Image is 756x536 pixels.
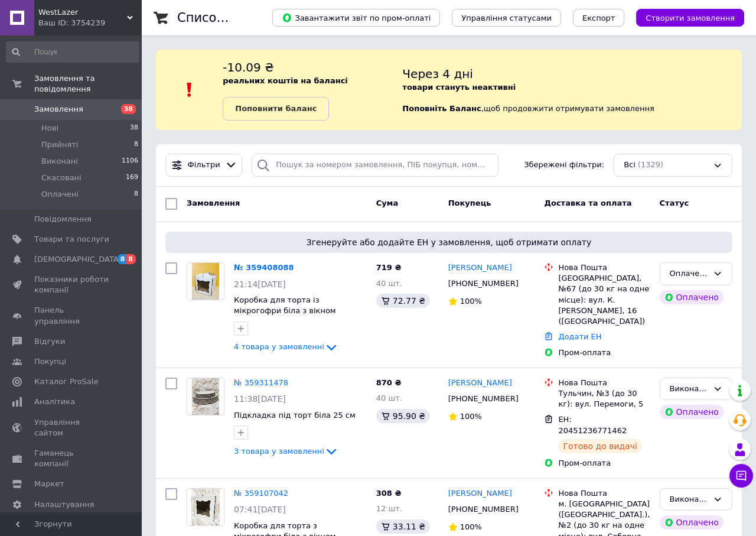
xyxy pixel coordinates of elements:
[234,447,338,456] a: 3 товара у замовленні
[188,160,220,171] span: Фільтри
[670,493,708,506] div: Виконано
[636,9,744,27] button: Створити замовлення
[670,268,708,280] div: Оплачено
[544,199,631,207] span: Доставка та оплата
[376,409,430,423] div: 95.90 ₴
[34,479,64,489] span: Маркет
[187,199,240,207] span: Замовлення
[234,447,324,456] span: 3 товара у замовленні
[234,295,336,326] a: Коробка для торта із мікрогофри біла з вікном 25х25х25 см
[446,391,521,407] div: [PHONE_NUMBER]
[234,489,288,498] a: № 359107042
[558,273,650,327] div: [GEOGRAPHIC_DATA], №67 (до 30 кг на одне місце): вул. К. [PERSON_NAME], 16 ([GEOGRAPHIC_DATA])
[223,97,329,121] a: Поповнити баланс
[402,67,473,81] span: Через 4 дні
[660,515,724,529] div: Оплачено
[660,199,689,207] span: Статус
[558,458,650,469] div: Пром-оплата
[376,378,402,387] span: 870 ₴
[223,76,348,85] b: реальних коштів на балансі
[170,236,728,248] span: Згенеруйте або додайте ЕН у замовлення, щоб отримати оплату
[6,41,139,63] input: Пошук
[582,14,615,22] span: Експорт
[376,504,402,513] span: 12 шт.
[187,378,224,415] a: Фото товару
[376,279,402,288] span: 40 шт.
[448,378,512,389] a: [PERSON_NAME]
[448,199,491,207] span: Покупець
[402,83,516,92] b: товари стануть неактивні
[234,394,286,404] span: 11:38[DATE]
[34,73,142,95] span: Замовлення та повідомлення
[234,505,286,514] span: 07:41[DATE]
[646,14,735,22] span: Створити замовлення
[670,383,708,395] div: Виконано
[130,123,138,134] span: 38
[558,388,650,410] div: Тульчин, №3 (до 30 кг): вул. Перемоги, 5
[402,59,742,121] div: , щоб продовжити отримувати замовлення
[558,415,627,435] span: ЕН: 20451236771462
[624,13,744,22] a: Створити замовлення
[638,160,663,169] span: (1329)
[134,139,138,150] span: 8
[34,356,66,367] span: Покупці
[187,262,224,300] a: Фото товару
[34,417,109,438] span: Управління сайтом
[187,488,224,526] a: Фото товару
[34,274,109,295] span: Показники роботи компанії
[192,378,220,415] img: Фото товару
[34,376,98,387] span: Каталог ProSale
[41,173,82,183] span: Скасовані
[624,160,636,171] span: Всі
[376,263,402,272] span: 719 ₴
[402,104,481,113] b: Поповніть Баланс
[558,378,650,388] div: Нова Пошта
[558,488,650,499] div: Нова Пошта
[558,332,601,341] a: Додати ЕН
[376,394,402,402] span: 40 шт.
[729,464,753,488] button: Чат з покупцем
[460,522,482,531] span: 100%
[524,160,604,171] span: Збережені фільтри:
[34,254,122,265] span: [DEMOGRAPHIC_DATA]
[376,519,430,534] div: 33.11 ₴
[460,412,482,421] span: 100%
[272,9,440,27] button: Завантажити звіт по пром-оплаті
[446,502,521,517] div: [PHONE_NUMBER]
[38,7,127,18] span: WestLazer
[41,123,58,134] span: Нові
[41,139,78,150] span: Прийняті
[234,263,294,272] a: № 359408088
[126,173,138,183] span: 169
[134,189,138,200] span: 8
[448,262,512,274] a: [PERSON_NAME]
[376,199,398,207] span: Cума
[223,60,273,74] span: -10.09 ₴
[121,104,136,114] span: 38
[191,489,219,525] img: Фото товару
[34,104,83,115] span: Замовлення
[41,189,79,200] span: Оплачені
[234,411,356,420] span: Підкладка під торт біла 25 см
[252,154,498,177] input: Пошук за номером замовлення, ПІБ покупця, номером телефону, Email, номером накладної
[118,254,127,264] span: 8
[446,276,521,291] div: [PHONE_NUMBER]
[282,12,431,23] span: Завантажити звіт по пром-оплаті
[41,156,78,167] span: Виконані
[192,263,219,300] img: Фото товару
[461,14,552,22] span: Управління статусами
[558,262,650,273] div: Нова Пошта
[126,254,136,264] span: 8
[234,343,324,352] span: 4 товара у замовленні
[660,405,724,419] div: Оплачено
[38,18,142,28] div: Ваш ID: 3754239
[460,297,482,306] span: 100%
[34,305,109,326] span: Панель управління
[558,347,650,358] div: Пром-оплата
[376,489,402,498] span: 308 ₴
[234,342,338,351] a: 4 товара у замовленні
[234,280,286,289] span: 21:14[DATE]
[573,9,625,27] button: Експорт
[376,294,430,308] div: 72.77 ₴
